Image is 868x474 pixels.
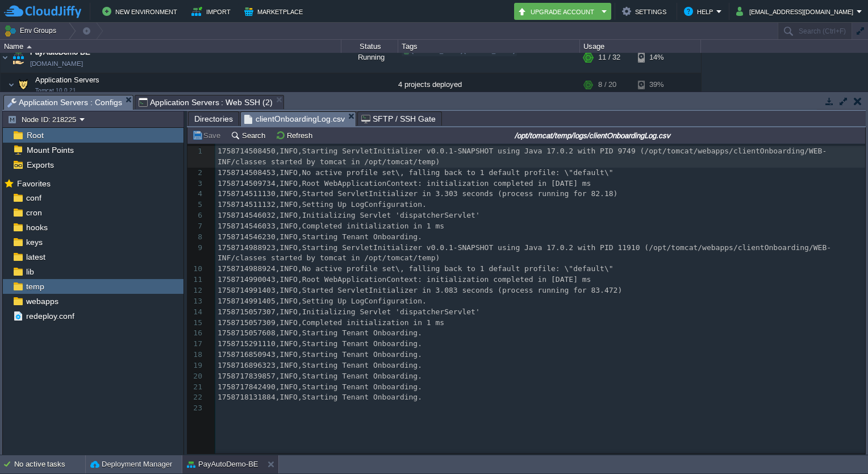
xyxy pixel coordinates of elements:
span: 1758714988924,INFO,No active profile set\, falling back to 1 default profile: \"default\" [218,264,614,273]
div: 1 [187,146,205,157]
span: 1758714508450,INFO,Starting ServletInitializer v0.0.1-SNAPSHOT using Java 17.0.2 with PID 9749 (/... [218,147,827,166]
div: 2 [187,168,205,178]
span: clientOnboardingLog.csv [244,112,345,126]
a: Application ServersTomcat 10.0.21 [34,76,101,84]
span: 1758716850943,INFO,Starting Tenant Onboarding. [218,350,422,359]
button: Refresh [276,130,316,140]
a: webapps [24,296,60,306]
a: hooks [24,222,49,232]
img: AMDAwAAAACH5BAEAAAAALAAAAAABAAEAAAICRAEAOw== [8,73,15,96]
span: Application Servers : Configs [7,95,122,110]
span: 1758715057307,INFO,Initializing Servlet 'dispatcherServlet' [218,307,480,316]
div: 20 [187,371,205,382]
span: cron [24,207,44,218]
div: 17 [187,339,205,350]
span: 1758714988923,INFO,Starting ServletInitializer v0.0.1-SNAPSHOT using Java 17.0.2 with PID 11910 (... [218,243,831,263]
button: Import [191,5,234,18]
a: Exports [24,160,56,170]
div: Status [342,40,398,53]
div: 5 [187,199,205,210]
button: New Environment [102,5,181,18]
span: 1758714990043,INFO,Root WebApplicationContext: initialization completed in [DATE] ms [218,275,591,284]
a: [DOMAIN_NAME] [30,58,83,69]
div: 14 [187,307,205,318]
div: 19 [187,360,205,371]
button: Settings [622,5,670,18]
span: Mount Points [24,145,76,155]
div: Usage [581,40,700,53]
span: 1758714509734,INFO,Root WebApplicationContext: initialization completed in [DATE] ms [218,179,591,188]
span: 1758718131884,INFO,Starting Tenant Onboarding. [218,393,422,401]
span: 1758714991405,INFO,Setting Up LogConfiguration. [218,297,427,305]
span: 1758717842490,INFO,Starting Tenant Onboarding. [218,382,422,391]
img: AMDAwAAAACH5BAEAAAAALAAAAAABAAEAAAICRAEAOw== [27,45,32,48]
a: Root [24,130,45,140]
button: Marketplace [244,5,306,18]
div: 21 [187,382,205,393]
div: 13 [187,296,205,307]
span: latest [24,252,47,262]
div: 18 [187,350,205,360]
a: temp [24,281,46,292]
img: CloudJiffy [4,5,81,19]
span: 1758715057309,INFO,Completed initialization in 1 ms [218,318,444,327]
div: 39% [638,73,675,96]
img: AMDAwAAAACH5BAEAAAAALAAAAAABAAEAAAICRAEAOw== [15,73,31,96]
div: 6 [187,210,205,221]
div: 16 [187,328,205,339]
span: Directories [194,112,233,126]
button: Help [684,5,716,18]
span: 1758716896323,INFO,Starting Tenant Onboarding. [218,361,422,369]
button: Save [192,130,224,140]
div: Tags [399,40,579,53]
span: redeploy.conf [24,311,76,321]
button: Env Groups [4,23,60,39]
div: 22 [187,392,205,403]
div: 4 [187,189,205,199]
span: Application Servers : Web SSH (2) [139,95,273,109]
img: AMDAwAAAACH5BAEAAAAALAAAAAABAAEAAAICRAEAOw== [10,42,26,73]
span: 1758714991403,INFO,Started ServletInitializer in 3.083 seconds (process running for 83.472) [218,286,622,294]
div: 9 [187,243,205,253]
div: 11 / 32 [598,42,620,73]
div: No active tasks [14,455,85,473]
span: SFTP / SSH Gate [361,112,436,126]
span: lib [24,267,36,277]
a: Favorites [15,179,52,188]
button: Search [231,130,269,140]
span: 1758717839857,INFO,Starting Tenant Onboarding. [218,372,422,380]
li: /opt/tomcat/temp/logs/clientOnboardingLog.csv [240,111,356,126]
span: Application Servers [34,75,101,85]
div: 12 [187,285,205,296]
div: 15 [187,318,205,329]
span: Favorites [15,178,52,189]
a: keys [24,237,44,247]
div: 10 [187,264,205,275]
div: 8 [187,232,205,243]
button: [EMAIL_ADDRESS][DOMAIN_NAME] [736,5,857,18]
div: 4 projects deployed [398,73,580,96]
span: 1758714508453,INFO,No active profile set\, falling back to 1 default profile: \"default\" [218,168,614,177]
div: 11 [187,275,205,285]
a: conf [24,193,43,203]
span: 1758714546230,INFO,Starting Tenant Onboarding. [218,232,422,241]
img: AMDAwAAAACH5BAEAAAAALAAAAAABAAEAAAICRAEAOw== [1,42,10,73]
button: Upgrade Account [518,5,598,18]
span: 1758714511132,INFO,Setting Up LogConfiguration. [218,200,427,209]
button: Node ID: 218225 [7,114,80,124]
span: 1758714511130,INFO,Started ServletInitializer in 3.303 seconds (process running for 82.18) [218,189,617,198]
span: 1758714546033,INFO,Completed initialization in 1 ms [218,222,444,230]
div: Name [1,40,341,53]
button: PayAutoDemo-BE [187,459,258,470]
div: 23 [187,403,205,414]
div: Running [341,42,398,73]
div: 3 [187,178,205,189]
span: 1758715057608,INFO,Starting Tenant Onboarding. [218,329,422,337]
